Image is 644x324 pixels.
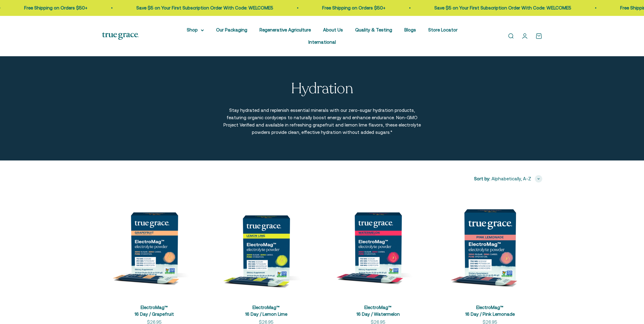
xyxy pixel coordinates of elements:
[102,192,207,297] img: ElectroMag™
[323,27,343,32] a: About Us
[308,39,336,45] a: International
[326,192,430,297] img: ElectroMag™
[355,27,392,32] a: Quality & Testing
[491,175,531,182] span: Alphabetically, A-Z
[434,4,571,12] p: Save $5 on Your First Subscription Order With Code: WELCOME5
[428,27,458,32] a: Store Locator
[465,305,515,317] a: ElectroMag™16 Day / Pink Lemonade
[322,5,385,10] a: Free Shipping on Orders $50+
[291,81,353,97] p: Hydration
[356,305,400,317] a: ElectroMag™16 Day / Watermelon
[134,305,174,317] a: ElectroMag™16 Day / Grapefruit
[474,175,490,182] span: Sort by:
[491,175,542,182] button: Alphabetically, A-Z
[438,192,542,297] img: ElectroMag™
[187,26,204,34] summary: Shop
[216,27,247,32] a: Our Packaging
[24,5,87,10] a: Free Shipping on Orders $50+
[223,107,421,136] p: Stay hydrated and replenish essential minerals with our zero-sugar hydration products, featuring ...
[136,4,273,12] p: Save $5 on Your First Subscription Order With Code: WELCOME5
[259,27,311,32] a: Regenerative Agriculture
[404,27,416,32] a: Blogs
[214,192,318,297] img: ElectroMag™
[245,305,287,317] a: ElectroMag™16 Day / Lemon Lime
